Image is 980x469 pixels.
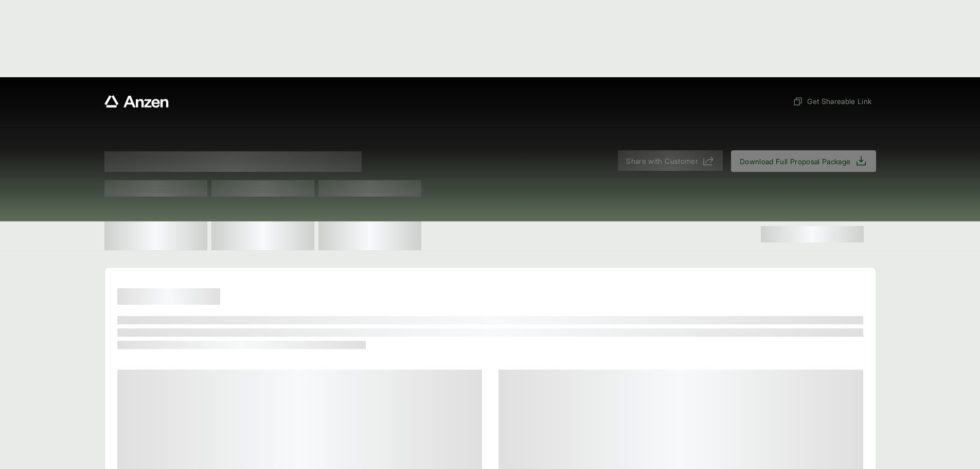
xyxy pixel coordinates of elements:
a: Anzen website [104,95,169,108]
button: Get Shareable Link [789,92,876,111]
span: Test [318,180,421,197]
span: Test [104,180,207,197]
span: Share with Customer [626,155,698,166]
span: Get Shareable Link [793,96,871,107]
span: Test [211,180,314,197]
span: Proposal for [104,151,362,172]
